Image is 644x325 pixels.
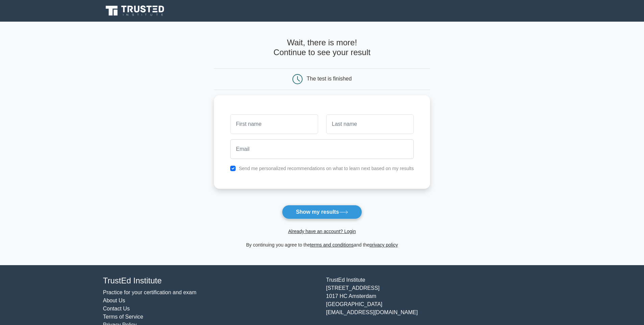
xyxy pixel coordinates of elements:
a: Practice for your certification and exam [103,289,197,295]
input: First name [230,114,318,134]
div: The test is finished [307,76,352,82]
input: Email [230,139,414,159]
button: Show my results [282,205,362,219]
h4: Wait, there is more! Continue to see your result [214,38,430,57]
h4: TrustEd Institute [103,276,318,286]
label: Send me personalized recommendations on what to learn next based on my results [239,166,414,171]
input: Last name [326,114,414,134]
a: privacy policy [369,242,398,248]
a: Contact Us [103,306,130,311]
a: About Us [103,298,125,303]
a: terms and conditions [310,242,354,248]
a: Terms of Service [103,314,143,320]
a: Already have an account? Login [288,229,356,234]
div: By continuing you agree to the and the [210,241,434,249]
